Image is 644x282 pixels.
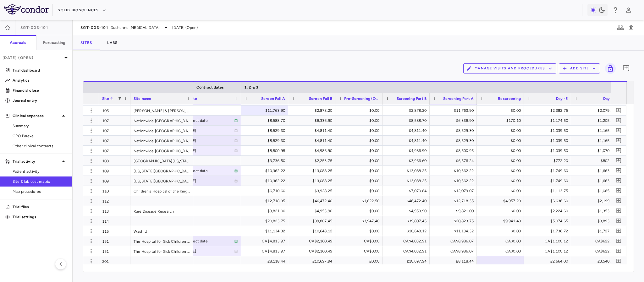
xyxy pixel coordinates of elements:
div: $0.00 [341,126,379,136]
div: $8,588.70 [388,116,427,126]
svg: Add comment [616,188,622,194]
svg: Add comment [616,228,622,234]
button: Add comment [614,96,623,105]
h6: Accruals [10,40,26,46]
span: Site name [134,96,151,101]
div: $0.00 [341,166,379,176]
div: $11,134.32 [247,226,285,236]
div: [GEOGRAPHIC_DATA][US_STATE], [PERSON_NAME] Health [130,156,193,165]
span: Day -1 [603,96,615,101]
p: Journal entry [13,98,67,103]
button: Add comment [614,257,623,265]
div: $12,718.35 [247,196,285,206]
div: $20,823.75 [247,216,285,226]
div: 112 [99,196,130,206]
div: 115 [99,226,130,236]
span: Screen Fail A [261,96,285,101]
div: 108 [99,156,130,165]
div: £8,118.44 [435,256,474,266]
div: $39,807.45 [388,216,427,226]
div: $10,362.22 [435,166,474,176]
div: $0.00 [482,156,521,166]
div: Select date [188,166,234,176]
svg: Add comment [616,138,622,144]
div: $8,529.30 [435,136,474,146]
svg: Add comment [622,65,630,72]
div: [US_STATE][GEOGRAPHIC_DATA] [130,176,193,186]
div: 107 [99,136,130,145]
div: $11,763.90 [435,106,474,116]
div: CA$0.00 [482,246,521,256]
div: 107 [99,146,130,155]
button: Add comment [614,207,623,215]
div: 151 [99,236,130,246]
div: $8,588.70 [247,116,285,126]
div: $0.00 [482,136,521,146]
div: $4,811.40 [388,126,427,136]
div: $2,199.15 [577,196,615,206]
div: 113 [99,206,130,216]
div: $4,953.90 [388,206,427,216]
div: CA$2,160.49 [294,236,332,246]
div: $1,039.50 [530,126,568,136]
div: $0.00 [341,116,379,126]
div: $11,134.32 [435,226,474,236]
div: $10,362.22 [247,176,285,186]
div: Wash U [130,226,193,236]
div: $6,636.60 [530,196,568,206]
div: Nationwide [GEOGRAPHIC_DATA] [130,116,193,125]
button: Add comment [614,187,623,195]
div: $1,727.20 [577,226,615,236]
p: Clinical expenses [13,113,60,119]
div: CA$0.00 [482,236,521,246]
div: $10,362.22 [247,166,285,176]
div: CA$1,100.12 [530,246,568,256]
div: $39,807.45 [294,216,332,226]
div: $0.00 [482,146,521,156]
svg: Add comment [616,208,622,214]
div: 201 [99,256,130,266]
div: $12,718.35 [435,196,474,206]
span: Lock grid [603,63,616,74]
div: $10,648.12 [294,226,332,236]
div: £3,540.51 [577,256,615,266]
div: $1,822.50 [341,196,379,206]
svg: Add comment [616,117,622,123]
div: $1,736.72 [530,226,568,236]
div: $3,947.40 [341,216,379,226]
p: Trial dashboard [13,68,67,73]
span: This is the current site contract. [181,116,238,125]
div: [DATE] [184,136,234,146]
div: $4,811.40 [388,136,427,146]
div: $0.00 [341,136,379,146]
svg: Add comment [616,238,622,244]
div: $13,088.25 [294,166,332,176]
div: $1,205.55 [577,116,615,126]
div: $802.56 [577,156,615,166]
span: Other clinical contracts [13,143,67,149]
span: 1, 2 & 3 [244,85,258,89]
svg: Add comment [616,127,622,133]
button: Manage Visits and Procedures [463,63,556,73]
svg: Add comment [616,248,622,254]
div: Nationwide [GEOGRAPHIC_DATA] [130,126,193,135]
span: [DATE] (Open) [172,25,198,30]
svg: Add comment [616,158,622,164]
button: Labs [100,35,125,50]
div: $4,986.90 [388,146,427,156]
div: The Hospital for Sick Children (SickKids) [130,246,193,256]
p: Trial activity [13,159,60,164]
div: $0.00 [341,226,379,236]
div: [DATE] [184,176,234,186]
div: 109 [99,176,130,186]
div: CA$4,032.91 [388,246,427,256]
span: CRO Parexel [13,133,67,139]
button: Add comment [614,237,623,245]
div: Select date [188,116,234,126]
div: $1,165.05 [577,126,615,136]
span: Rescreening [498,96,521,101]
svg: Add comment [616,168,622,174]
button: Add comment [614,146,623,155]
div: Nationwide [GEOGRAPHIC_DATA] [130,136,193,145]
span: Map procedures [13,189,67,194]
